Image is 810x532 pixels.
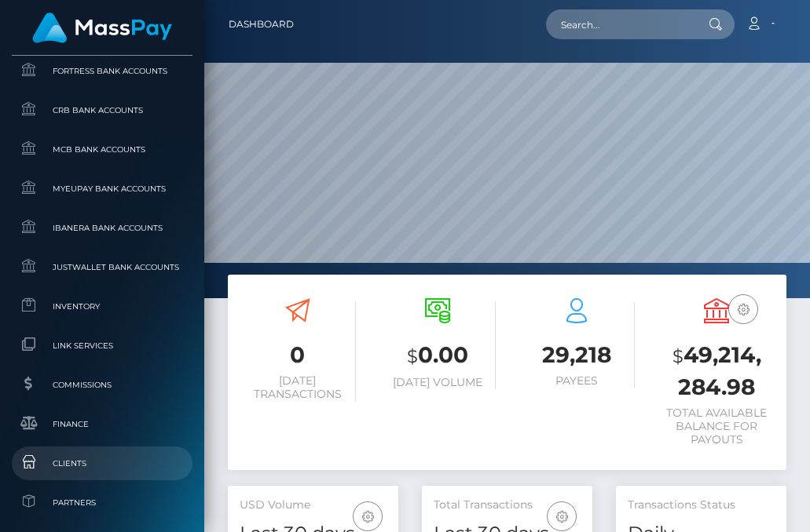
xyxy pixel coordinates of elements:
[12,368,192,402] a: Commissions
[12,446,192,480] a: Clients
[18,454,186,472] span: Clients
[12,211,192,245] a: Ibanera Bank Accounts
[18,415,186,433] span: Finance
[379,376,496,389] h6: [DATE] Volume
[12,329,192,363] a: Link Services
[240,497,387,513] h5: USD Volume
[12,172,192,206] a: MyEUPay Bank Accounts
[18,219,186,237] span: Ibanera Bank Accounts
[12,54,192,88] a: Fortress Bank Accounts
[628,497,775,513] h5: Transactions Status
[18,376,186,394] span: Commissions
[18,297,186,315] span: Inventory
[18,62,186,80] span: Fortress Bank Accounts
[12,407,192,441] a: Finance
[229,8,294,41] a: Dashboard
[18,101,186,119] span: CRB Bank Accounts
[12,486,192,519] a: Partners
[658,406,775,446] h6: Total Available Balance for Payouts
[240,340,356,370] h3: 0
[18,337,186,355] span: Link Services
[32,13,172,43] img: MassPay Logo
[18,494,186,512] span: Partners
[18,180,186,198] span: MyEUPay Bank Accounts
[379,340,496,372] h3: 0.00
[12,133,192,166] a: MCB Bank Accounts
[240,374,356,401] h6: [DATE] Transactions
[18,258,186,276] span: JustWallet Bank Accounts
[658,340,775,403] h3: 49,214,284.98
[519,340,636,370] h3: 29,218
[673,345,684,367] small: $
[407,345,418,367] small: $
[519,374,636,388] h6: Payees
[546,9,694,39] input: Search...
[434,497,581,513] h5: Total Transactions
[12,290,192,323] a: Inventory
[12,93,192,127] a: CRB Bank Accounts
[12,250,192,284] a: JustWallet Bank Accounts
[18,140,186,159] span: MCB Bank Accounts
